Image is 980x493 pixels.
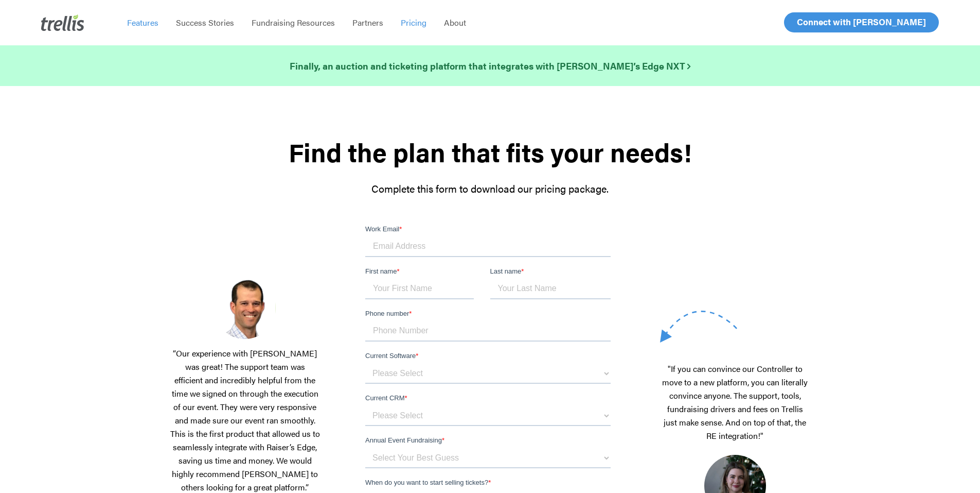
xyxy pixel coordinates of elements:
[252,16,335,28] span: Fundraising Resources
[435,18,475,28] a: About
[352,16,383,28] span: Partners
[784,12,939,32] a: Connect with [PERSON_NAME]
[344,18,392,28] a: Partners
[170,181,810,196] p: Complete this form to download our pricing package.
[289,133,691,170] strong: Find the plan that fits your needs!
[118,18,167,28] a: Features
[444,16,466,28] span: About
[797,15,926,28] span: Connect with [PERSON_NAME]
[290,59,690,73] a: Finally, an auction and ticketing platform that integrates with [PERSON_NAME]’s Edge NXT
[660,362,810,455] p: "If you can convince our Controller to move to a new platform, you can literally convince anyone....
[243,18,344,28] a: Fundraising Resources
[176,16,234,28] span: Success Stories
[392,18,435,28] a: Pricing
[41,14,84,31] img: Trellis
[401,16,426,28] span: Pricing
[214,277,276,338] img: Screenshot-2025-03-18-at-2.39.01%E2%80%AFPM.png
[167,18,243,28] a: Success Stories
[127,16,158,28] span: Features
[290,59,690,72] strong: Finally, an auction and ticketing platform that integrates with [PERSON_NAME]’s Edge NXT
